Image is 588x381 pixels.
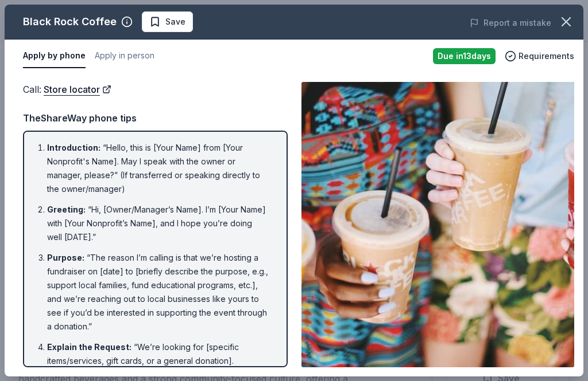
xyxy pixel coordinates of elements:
[23,111,288,125] div: TheShareWay phone tips
[301,82,574,367] img: Image for Black Rock Coffee
[505,49,574,63] button: Requirements
[47,253,84,262] span: Purpose :
[519,49,574,63] span: Requirements
[47,203,270,244] li: “Hi, [Owner/Manager’s Name]. I’m [Your Name] with [Your Nonprofit’s Name], and I hope you’re doin...
[23,82,288,97] div: Call :
[47,143,100,152] span: Introduction :
[433,48,496,64] div: Due in 13 days
[470,16,551,30] button: Report a mistake
[47,251,270,333] li: “The reason I’m calling is that we’re hosting a fundraiser on [date] to [briefly describe the pur...
[23,44,86,68] button: Apply by phone
[47,342,131,352] span: Explain the Request :
[44,82,111,97] a: Store locator
[47,205,86,214] span: Greeting :
[165,15,185,29] span: Save
[95,44,154,68] button: Apply in person
[142,11,193,32] button: Save
[47,141,270,196] li: “Hello, this is [Your Name] from [Your Nonprofit's Name]. May I speak with the owner or manager, ...
[23,13,117,31] div: Black Rock Coffee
